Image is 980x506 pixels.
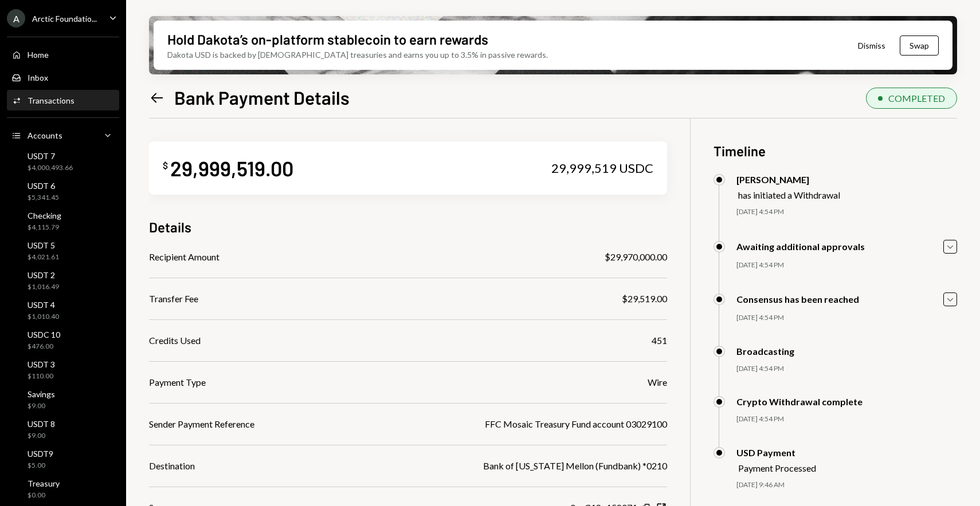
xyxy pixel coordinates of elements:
div: Payment Processed [738,462,816,473]
a: USDT 8$9.00 [7,416,119,443]
div: [PERSON_NAME] [736,174,840,185]
h1: Bank Payment Details [174,86,350,109]
div: USDT 2 [28,270,59,280]
a: USDT9$5.00 [7,445,119,473]
a: Treasury$0.00 [7,475,119,503]
div: Crypto Withdrawal complete [736,396,863,407]
div: 451 [652,334,667,347]
div: $29,519.00 [622,292,667,306]
div: Payment Type [149,375,206,389]
div: USDT 8 [28,419,55,429]
div: Hold Dakota’s on-platform stablecoin to earn rewards [167,30,488,49]
div: $ [163,160,168,171]
div: Dakota USD is backed by [DEMOGRAPHIC_DATA] treasuries and earns you up to 3.5% in passive rewards. [167,49,548,61]
div: USDT 5 [28,240,59,250]
div: [DATE] 4:54 PM [736,260,957,270]
div: 29,999,519 USDC [551,160,653,176]
div: Recipient Amount [149,250,219,264]
div: $5.00 [28,461,53,471]
a: Savings$9.00 [7,386,119,413]
div: Destination [149,459,195,473]
a: USDT 5$4,021.61 [7,237,119,264]
div: Treasury [28,479,60,488]
a: USDT 6$5,341.45 [7,177,119,205]
div: Arctic Foundatio... [32,14,97,23]
div: $4,115.79 [28,223,61,232]
a: Accounts [7,125,119,145]
div: Sender Payment Reference [149,417,254,431]
div: Home [28,50,49,60]
div: USDT 3 [28,359,55,369]
div: Checking [28,211,61,220]
div: Awaiting additional approvals [736,241,865,252]
a: Transactions [7,90,119,110]
a: USDT 4$1,010.40 [7,297,119,324]
div: [DATE] 4:54 PM [736,313,957,323]
a: USDT 3$110.00 [7,356,119,384]
div: Bank of [US_STATE] Mellon (Fundbank) *0210 [483,459,667,473]
div: USDT 6 [28,181,59,191]
div: $4,021.61 [28,252,59,262]
div: [DATE] 9:46 AM [736,480,957,490]
div: Inbox [28,73,48,82]
div: Credits Used [149,334,201,347]
div: USDT9 [28,449,53,458]
div: USD Payment [736,447,816,458]
div: Transfer Fee [149,292,198,306]
div: $9.00 [28,401,55,411]
div: [DATE] 4:54 PM [736,207,957,217]
a: USDC 10$476.00 [7,326,119,354]
div: Transactions [28,96,75,105]
div: USDT 7 [28,151,73,161]
a: Checking$4,115.79 [7,207,119,235]
div: has initiated a Withdrawal [738,189,840,200]
div: $5,341.45 [28,193,59,203]
h3: Details [149,218,191,236]
a: USDT 2$1,016.49 [7,267,119,294]
a: Inbox [7,67,119,88]
div: $0.00 [28,491,60,500]
button: Dismiss [844,32,900,59]
a: Home [7,44,119,65]
h3: Timeline [714,141,957,160]
div: 29,999,519.00 [170,155,293,181]
div: $1,016.49 [28,282,59,292]
div: $4,000,493.66 [28,163,73,173]
div: Accounts [28,131,62,140]
div: A [7,9,25,27]
div: COMPLETED [888,93,945,104]
div: $476.00 [28,342,60,351]
button: Swap [900,35,939,56]
div: USDT 4 [28,300,59,310]
div: $1,010.40 [28,312,59,322]
div: Broadcasting [736,346,794,357]
div: $29,970,000.00 [605,250,667,264]
div: [DATE] 4:54 PM [736,364,957,374]
div: $110.00 [28,371,55,381]
div: [DATE] 4:54 PM [736,414,957,424]
div: Wire [648,375,667,389]
div: FFC Mosaic Treasury Fund account 03029100 [485,417,667,431]
div: USDC 10 [28,330,60,339]
div: $9.00 [28,431,55,441]
div: Consensus has been reached [736,294,859,305]
a: USDT 7$4,000,493.66 [7,148,119,175]
div: Savings [28,389,55,399]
